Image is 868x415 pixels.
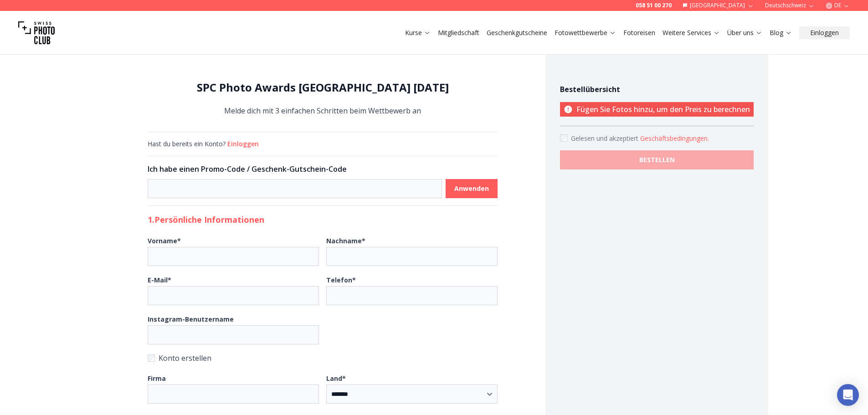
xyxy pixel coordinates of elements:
a: Mitgliedschaft [438,28,479,37]
input: Instagram-Benutzername [148,325,319,344]
button: Einloggen [799,26,850,39]
button: Einloggen [227,139,259,149]
b: BESTELLEN [639,155,675,164]
h3: Ich habe einen Promo-Code / Geschenk-Gutschein-Code [148,164,498,174]
b: Land * [326,374,346,383]
input: Vorname* [148,247,319,266]
input: Telefon* [326,286,498,305]
b: Nachname * [326,236,365,245]
div: Melde dich mit 3 einfachen Schritten beim Wettbewerb an [148,80,498,117]
button: Mitgliedschaft [434,26,483,39]
button: BESTELLEN [560,150,754,169]
button: Fotoreisen [620,26,659,39]
button: Accept termsGelesen und akzeptiert [640,134,709,143]
b: Vorname * [148,236,181,245]
button: Anwenden [446,179,498,198]
b: Instagram-Benutzername [148,315,234,323]
div: Open Intercom Messenger [837,384,859,406]
a: Weitere Services [663,28,720,37]
h2: 1. Persönliche Informationen [148,213,498,226]
select: Land* [326,384,498,404]
b: Anwenden [454,184,489,193]
button: Geschenkgutscheine [483,26,551,39]
h1: SPC Photo Awards [GEOGRAPHIC_DATA] [DATE] [148,80,498,95]
a: Fotoreisen [623,28,655,37]
a: Kurse [405,28,431,37]
b: Firma [148,374,166,383]
input: Accept terms [560,134,567,142]
button: Kurse [401,26,434,39]
button: Über uns [724,26,766,39]
input: E-Mail* [148,286,319,305]
label: Konto erstellen [148,352,498,364]
b: Telefon * [326,276,356,284]
a: Fotowettbewerbe [555,28,616,37]
h4: Bestellübersicht [560,84,754,95]
button: Weitere Services [659,26,724,39]
a: Geschenkgutscheine [487,28,547,37]
a: Über uns [727,28,762,37]
button: Fotowettbewerbe [551,26,620,39]
input: Konto erstellen [148,354,155,362]
span: Gelesen und akzeptiert [571,134,640,143]
input: Firma [148,384,319,404]
b: E-Mail * [148,276,171,284]
img: Swiss photo club [18,15,55,51]
div: Hast du bereits ein Konto? [148,139,498,149]
button: Blog [766,26,796,39]
a: 058 51 00 270 [636,2,672,9]
input: Nachname* [326,247,498,266]
a: Blog [770,28,792,37]
p: Fügen Sie Fotos hinzu, um den Preis zu berechnen [560,102,754,117]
